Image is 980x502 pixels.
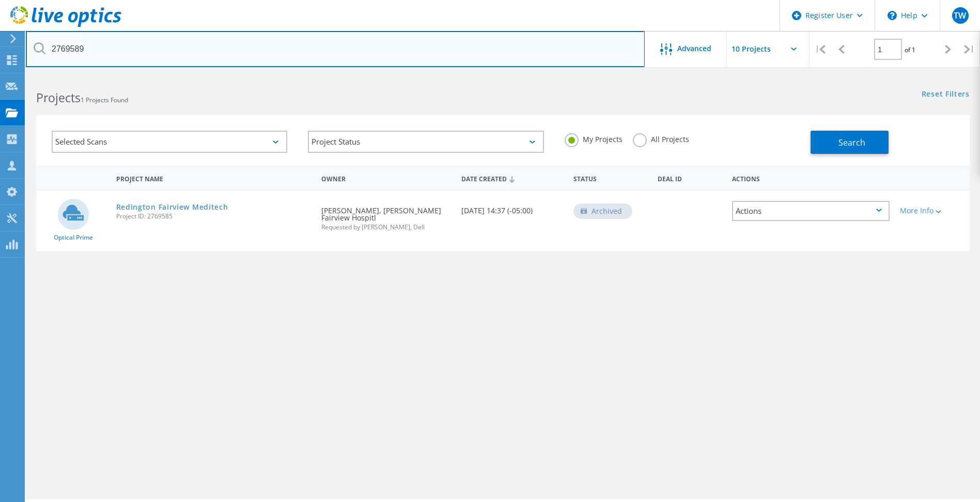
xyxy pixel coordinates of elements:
div: Date Created [456,168,568,188]
svg: \n [888,11,897,20]
a: Reset Filters [922,90,970,99]
div: Actions [727,168,895,187]
label: My Projects [565,133,623,143]
span: TW [954,11,966,20]
span: Optical Prime [54,234,93,241]
div: Status [568,168,652,187]
div: Deal Id [652,168,727,187]
input: Search projects by name, owner, ID, company, etc [26,31,645,67]
div: Archived [573,203,632,219]
div: | [810,31,831,68]
div: More Info [900,207,965,214]
div: | [959,31,980,68]
span: of 1 [905,45,915,54]
span: Search [838,137,865,148]
div: Selected Scans [52,131,287,153]
b: Projects [36,89,81,106]
label: All Projects [633,133,689,143]
div: Project Name [111,168,317,187]
span: Requested by [PERSON_NAME], Dell [321,224,451,230]
div: Actions [732,201,890,221]
button: Search [811,131,889,154]
div: [DATE] 14:37 (-05:00) [456,191,568,225]
a: Redington Fairview Meditech [116,203,228,211]
span: Project ID: 2769585 [116,213,312,219]
div: [PERSON_NAME], [PERSON_NAME] Fairview Hospitl [316,191,456,241]
div: Project Status [308,131,543,153]
span: Advanced [677,45,711,52]
a: Live Optics Dashboard [10,22,121,29]
span: 1 Projects Found [81,96,128,104]
div: Owner [316,168,456,187]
